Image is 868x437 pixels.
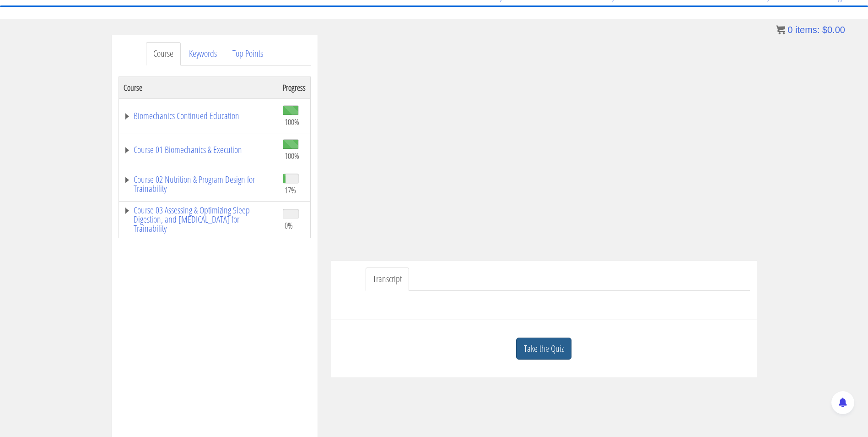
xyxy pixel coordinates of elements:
a: Biomechanics Continued Education [124,111,274,120]
a: Top Points [225,42,270,66]
a: Course 03 Assessing & Optimizing Sleep Digestion, and [MEDICAL_DATA] for Trainability [124,206,274,233]
span: $ [822,25,827,35]
th: Progress [278,76,311,98]
a: Transcript [366,268,409,291]
span: 0% [285,220,293,230]
img: icon11.png [776,25,785,34]
bdi: 0.00 [822,25,845,35]
a: Keywords [182,42,224,66]
th: Course [119,76,278,98]
a: Take the Quiz [516,338,571,360]
span: 100% [285,117,299,127]
a: Course 02 Nutrition & Program Design for Trainability [124,175,274,193]
a: 0 items: $0.00 [776,25,845,35]
span: 17% [285,185,296,195]
span: 0 [787,25,793,35]
span: items: [795,25,819,35]
span: 100% [285,151,299,161]
a: Course 01 Biomechanics & Execution [124,145,274,154]
a: Course [146,42,181,66]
